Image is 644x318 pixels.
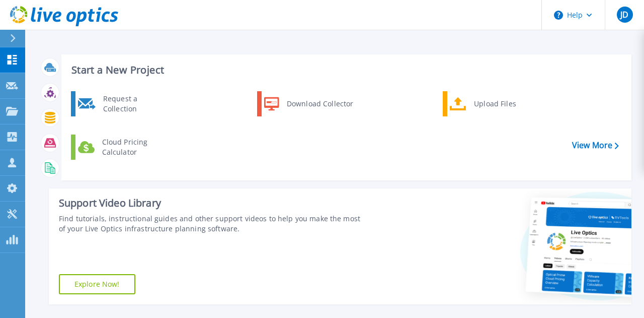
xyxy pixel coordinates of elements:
div: Request a Collection [98,94,172,114]
a: Explore Now! [59,274,135,294]
div: Cloud Pricing Calculator [97,137,172,157]
div: Upload Files [469,94,543,114]
a: Download Collector [257,91,360,116]
span: JD [620,11,628,19]
div: Download Collector [282,94,358,114]
div: Find tutorials, instructional guides and other support videos to help you make the most of your L... [59,214,362,234]
h3: Start a New Project [71,65,618,76]
a: Request a Collection [71,91,174,116]
a: Upload Files [443,91,546,116]
div: Support Video Library [59,197,362,210]
a: View More [572,141,619,150]
a: Cloud Pricing Calculator [71,135,174,160]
